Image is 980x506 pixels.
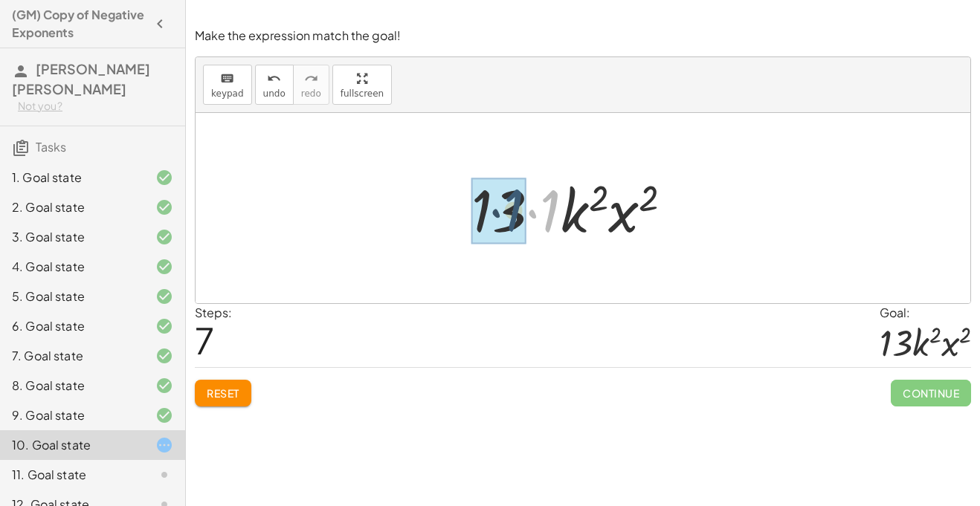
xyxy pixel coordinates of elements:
span: Reset [207,386,239,400]
i: Task finished and correct. [155,288,173,305]
i: Task finished and correct. [155,228,173,246]
label: Steps: [195,305,232,320]
i: Task finished and correct. [155,347,173,365]
div: 5. Goal state [12,288,132,305]
i: undo [267,70,281,88]
span: Tasks [36,139,66,155]
div: Goal: [880,304,971,322]
i: keyboard [220,70,234,88]
i: Task finished and correct. [155,258,173,276]
div: 9. Goal state [12,406,132,424]
i: Task finished and correct. [155,198,173,216]
p: Make the expression match the goal! [195,27,971,45]
div: 11. Goal state [12,466,132,484]
button: keyboardkeypad [203,65,252,105]
div: 1. Goal state [12,169,132,186]
i: Task started. [155,436,173,454]
span: 7 [195,317,214,363]
button: redoredo [293,65,329,105]
button: undoundo [255,65,294,105]
i: redo [304,70,318,88]
div: 2. Goal state [12,198,132,216]
button: fullscreen [332,65,392,105]
div: 3. Goal state [12,228,132,246]
div: 8. Goal state [12,377,132,395]
div: 7. Goal state [12,347,132,365]
span: undo [263,88,286,99]
div: 6. Goal state [12,317,132,335]
button: Reset [195,380,251,406]
span: redo [301,88,321,99]
span: fullscreen [341,88,384,99]
div: 4. Goal state [12,258,132,276]
i: Task finished and correct. [155,317,173,335]
i: Task finished and correct. [155,377,173,395]
span: [PERSON_NAME] [PERSON_NAME] [12,60,150,97]
i: Task finished and correct. [155,169,173,186]
i: Task finished and correct. [155,406,173,424]
span: keypad [211,88,244,99]
div: 10. Goal state [12,436,132,454]
div: Not you? [18,99,173,114]
i: Task not started. [155,466,173,484]
h4: (GM) Copy of Negative Exponents [12,6,146,42]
